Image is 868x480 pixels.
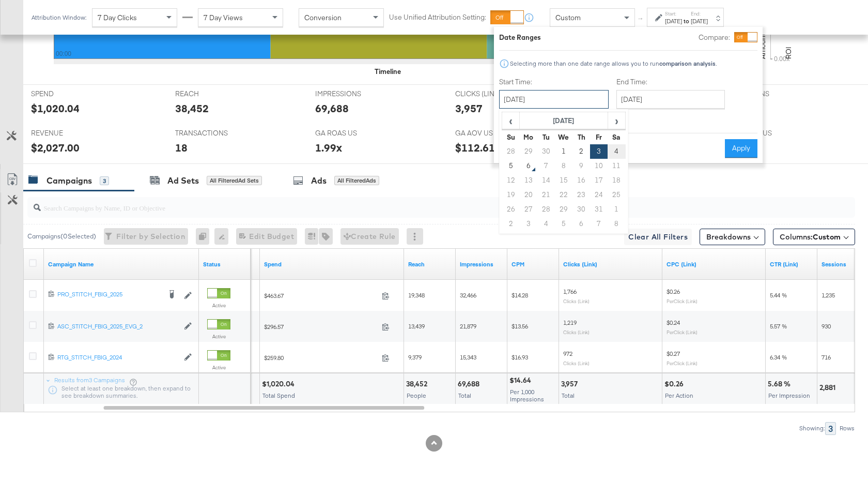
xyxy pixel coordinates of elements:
[780,232,841,242] span: Columns:
[563,298,590,304] sub: Clicks (Link)
[691,10,708,17] label: End:
[770,291,787,299] span: 5.44 %
[608,217,625,231] td: 8
[768,379,794,389] div: 5.68 %
[57,353,179,362] div: RTG_STITCH_FBIG_2024
[406,379,430,389] div: 38,452
[203,260,246,268] a: Shows the current state of your Ad Campaign.
[502,159,520,173] td: 5
[682,17,691,25] strong: to
[555,188,572,202] td: 22
[520,159,537,173] td: 6
[665,392,693,399] span: Per Action
[572,188,590,202] td: 23
[537,159,555,173] td: 7
[27,232,96,241] div: Campaigns ( 0 Selected)
[664,379,687,389] div: $0.26
[47,175,92,187] div: Campaigns
[758,13,767,59] text: Amount (USD)
[590,188,608,202] td: 24
[736,128,813,138] span: GA CPS US
[520,130,537,144] th: Mo
[555,130,572,144] th: We
[510,388,544,403] span: Per 1,000 Impressions
[667,298,698,304] sub: Per Click (Link)
[512,291,528,299] span: $14.28
[315,89,393,99] span: IMPRESSIONS
[590,217,608,231] td: 7
[667,360,698,366] sub: Per Click (Link)
[57,353,179,362] a: RTG_STITCH_FBIG_2024
[628,231,688,244] span: Clear All Filters
[520,144,537,159] td: 29
[667,329,698,335] sub: Per Click (Link)
[460,322,476,330] span: 21,879
[57,322,179,331] a: ASC_STITCH_FBIG_2025_EVG_2
[609,113,625,128] span: ›
[408,353,422,361] span: 9,379
[315,128,393,138] span: GA ROAS US
[502,173,520,188] td: 12
[315,101,349,116] div: 69,688
[31,140,80,155] div: $2,027.00
[561,379,581,389] div: 3,957
[770,260,813,268] a: The number of clicks received on a link in your ad divided by the number of impressions.
[408,260,452,268] a: The number of people your ad was served to.
[455,128,533,138] span: GA AOV US
[659,59,716,67] strong: comparison analysis
[537,202,555,217] td: 28
[822,322,831,330] span: 930
[509,376,534,385] div: $14.64
[590,173,608,188] td: 17
[822,353,831,361] span: 716
[572,217,590,231] td: 6
[608,173,625,188] td: 18
[700,229,765,245] button: Breakdowns
[499,33,541,42] div: Date Ranges
[725,139,757,158] button: Apply
[770,322,787,330] span: 5.57 %
[509,60,717,67] div: Selecting more than one date range allows you to run .
[207,364,230,371] label: Active
[784,47,793,59] text: ROI
[563,350,572,357] span: 972
[770,353,787,361] span: 6.34 %
[264,323,378,331] span: $296.57
[562,392,575,399] span: Total
[624,229,692,245] button: Clear All Filters
[57,290,161,301] a: PRO_STITCH_FBIG_2025
[455,140,495,155] div: $112.61
[57,290,161,298] div: PRO_STITCH_FBIG_2025
[503,113,519,128] span: ‹
[520,112,608,130] th: [DATE]
[537,130,555,144] th: Tu
[572,144,590,159] td: 2
[175,140,188,155] div: 18
[175,89,253,99] span: REACH
[537,144,555,159] td: 30
[264,260,400,268] a: The total amount spent to date.
[799,425,825,432] div: Showing:
[572,173,590,188] td: 16
[572,159,590,173] td: 9
[608,202,625,217] td: 1
[100,176,109,186] div: 3
[572,202,590,217] td: 30
[667,319,680,326] span: $0.24
[563,288,577,295] span: 1,766
[408,291,425,299] span: 19,348
[31,89,109,99] span: SPEND
[555,159,572,173] td: 8
[590,130,608,144] th: Fr
[768,392,810,399] span: Per Impression
[31,14,87,21] div: Attribution Window:
[204,13,243,22] span: 7 Day Views
[537,217,555,231] td: 4
[608,144,625,159] td: 4
[512,322,528,330] span: $13.56
[41,193,780,214] input: Search Campaigns by Name, ID or Objective
[555,202,572,217] td: 29
[512,260,555,268] a: The average cost you've paid to have 1,000 impressions of your ad.
[196,228,214,245] div: 0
